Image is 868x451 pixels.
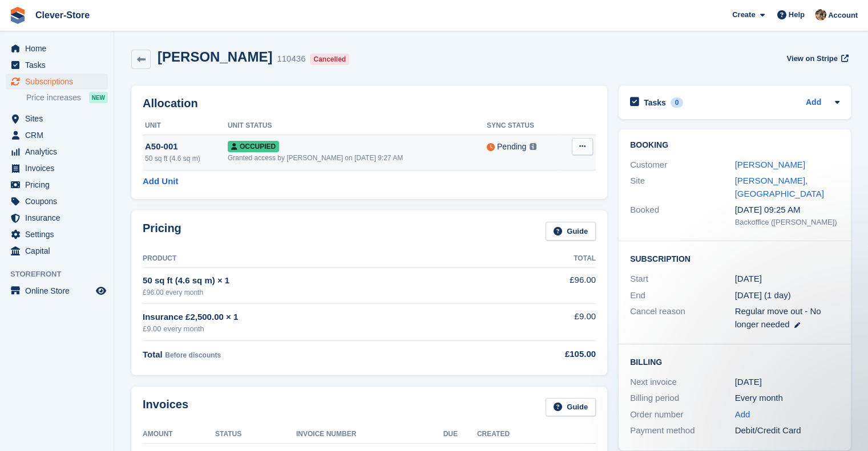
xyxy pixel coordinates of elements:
span: Help [789,9,805,21]
div: Pending [497,141,526,153]
a: [PERSON_NAME] [735,160,805,169]
div: Cancel reason [630,305,735,331]
h2: Pricing [143,222,181,241]
a: Add [806,96,821,109]
td: £9.00 [485,304,596,341]
span: Account [828,10,858,21]
div: Start [630,273,735,286]
time: 2025-10-04 00:00:00 UTC [735,273,762,286]
a: menu [6,127,108,143]
h2: Tasks [644,97,666,108]
h2: Billing [630,356,839,367]
span: Analytics [25,144,94,160]
a: menu [6,144,108,160]
th: Amount [143,425,215,444]
div: Every month [735,392,840,405]
div: Payment method [630,424,735,437]
h2: Subscription [630,253,839,264]
div: A50-001 [145,140,228,153]
span: Subscriptions [25,74,94,90]
a: Add Unit [143,175,178,188]
a: Add [735,408,750,421]
div: 50 sq ft (4.6 sq m) [145,153,228,164]
a: Guide [546,398,596,417]
div: 50 sq ft (4.6 sq m) × 1 [143,274,485,287]
div: £96.00 every month [143,287,485,298]
div: Billing period [630,392,735,405]
a: menu [6,210,108,226]
h2: Booking [630,141,839,150]
span: Capital [25,243,94,259]
div: £105.00 [485,348,596,361]
a: menu [6,243,108,259]
td: £96.00 [485,267,596,303]
div: Booked [630,204,735,227]
div: Order number [630,408,735,421]
a: menu [6,40,108,56]
div: Granted access by [PERSON_NAME] on [DATE] 9:27 AM [228,153,487,163]
th: Status [215,425,296,444]
a: menu [6,111,108,127]
img: stora-icon-8386f47178a22dfd0bd8f6a31ec36ba5ce8667c1dd55bd0f319d3a0aa187defe.svg [9,7,26,24]
div: Backoffice ([PERSON_NAME]) [735,217,840,228]
a: menu [6,283,108,299]
a: menu [6,74,108,90]
span: Pricing [25,177,94,193]
span: Before discounts [165,351,221,359]
span: View on Stripe [786,53,837,64]
h2: Invoices [143,398,188,417]
div: Cancelled [310,54,349,65]
div: 110436 [277,52,305,66]
span: Online Store [25,283,94,299]
span: Invoices [25,160,94,176]
a: View on Stripe [782,49,851,68]
img: icon-info-grey-7440780725fd019a000dd9b08b2336e03edf1995a4989e88bcd33f0948082b44.svg [530,143,536,150]
th: Sync Status [487,117,560,135]
div: Site [630,174,735,200]
th: Invoice Number [296,425,443,444]
span: Create [732,9,755,21]
th: Unit [143,117,228,135]
span: Storefront [10,269,114,280]
div: Next invoice [630,376,735,389]
div: [DATE] 09:25 AM [735,204,840,217]
span: Home [25,40,94,56]
span: Sites [25,111,94,127]
span: Occupied [228,141,279,152]
div: Insurance £2,500.00 × 1 [143,311,485,324]
span: Regular move out - No longer needed [735,306,821,329]
a: Clever-Store [31,6,94,25]
span: Total [143,350,163,359]
th: Due [443,425,477,444]
div: NEW [89,92,108,103]
span: Insurance [25,210,94,226]
div: 0 [671,97,684,108]
th: Product [143,250,485,268]
span: Tasks [25,57,94,73]
div: Debit/Credit Card [735,424,840,437]
h2: Allocation [143,97,596,110]
a: menu [6,226,108,242]
a: menu [6,177,108,193]
span: CRM [25,127,94,143]
a: Guide [546,222,596,241]
a: menu [6,160,108,176]
a: Price increases NEW [26,91,108,104]
div: [DATE] [735,376,840,389]
img: Andy Mackinnon [815,9,826,21]
th: Total [485,250,596,268]
a: menu [6,57,108,73]
span: Price increases [26,92,81,103]
a: menu [6,193,108,209]
div: Customer [630,159,735,172]
div: End [630,289,735,302]
a: Preview store [94,284,108,298]
th: Unit Status [228,117,487,135]
th: Created [477,425,596,444]
div: £9.00 every month [143,323,485,335]
h2: [PERSON_NAME] [158,49,272,64]
span: [DATE] (1 day) [735,290,791,300]
span: Coupons [25,193,94,209]
span: Settings [25,226,94,242]
a: [PERSON_NAME], [GEOGRAPHIC_DATA] [735,176,824,198]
